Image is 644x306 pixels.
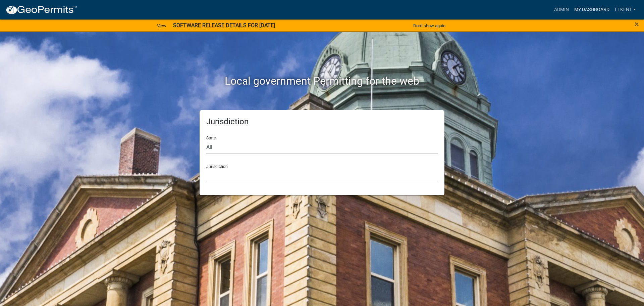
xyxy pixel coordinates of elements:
a: Admin [551,3,572,16]
strong: SOFTWARE RELEASE DETAILS FOR [DATE] [173,22,275,29]
a: View [154,20,169,31]
a: llkent [612,3,639,16]
h5: Jurisdiction [206,117,438,127]
a: My Dashboard [572,3,612,16]
span: × [635,19,639,29]
button: Close [635,20,639,28]
button: Don't show again [411,20,448,31]
h2: Local government Permitting for the web [136,75,508,87]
